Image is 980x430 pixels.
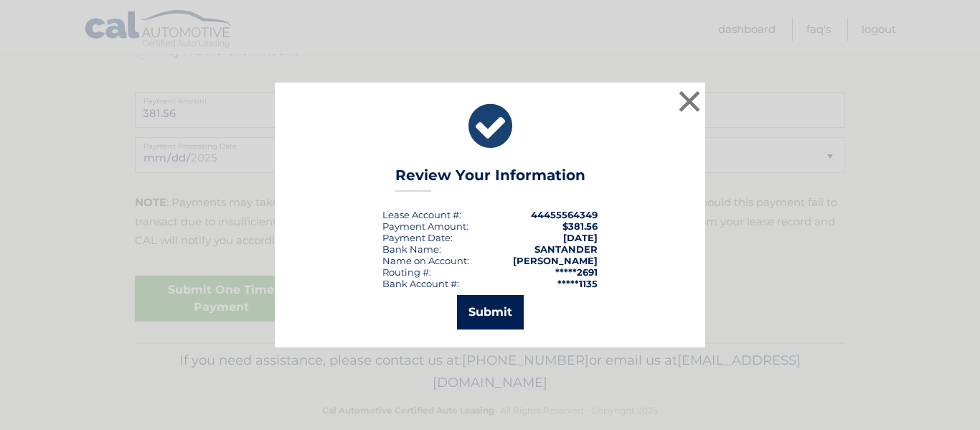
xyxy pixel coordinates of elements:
[382,232,453,243] div: :
[382,220,468,232] div: Payment Amount:
[534,243,598,255] strong: SANTANDER
[382,232,451,243] span: Payment Date
[562,220,598,232] span: $381.56
[563,232,598,243] span: [DATE]
[457,295,524,329] button: Submit
[382,255,469,266] div: Name on Account:
[382,278,459,289] div: Bank Account #:
[395,167,585,192] h3: Review Your Information
[513,255,598,266] strong: [PERSON_NAME]
[531,209,598,220] strong: 44455564349
[382,243,441,255] div: Bank Name:
[382,266,431,278] div: Routing #:
[675,87,704,116] button: ×
[382,209,461,220] div: Lease Account #:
